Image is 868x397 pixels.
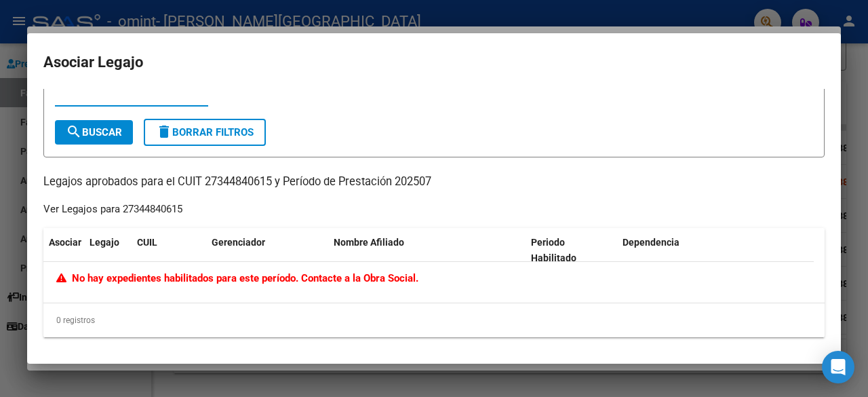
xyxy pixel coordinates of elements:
datatable-header-cell: Asociar [43,228,84,273]
datatable-header-cell: CUIL [132,228,206,273]
span: No hay expedientes habilitados para este período. Contacte a la Obra Social. [56,272,418,284]
span: Periodo Habilitado [531,237,576,263]
datatable-header-cell: Gerenciador [206,228,328,273]
datatable-header-cell: Dependencia [617,228,814,273]
span: Asociar [49,237,81,248]
div: Open Intercom Messenger [822,351,854,383]
span: Nombre Afiliado [334,237,404,248]
div: Ver Legajos para 27344840615 [43,202,182,217]
span: CUIL [137,237,157,248]
p: Legajos aprobados para el CUIT 27344840615 y Período de Prestación 202507 [43,174,825,191]
span: Borrar Filtros [156,126,254,138]
h2: Asociar Legajo [43,50,825,75]
span: Legajo [90,237,119,248]
datatable-header-cell: Nombre Afiliado [328,228,526,273]
mat-icon: search [66,124,82,140]
span: Dependencia [623,237,679,248]
div: 0 registros [43,303,825,337]
datatable-header-cell: Legajo [84,228,132,273]
button: Buscar [55,120,133,145]
datatable-header-cell: Periodo Habilitado [526,228,617,273]
button: Borrar Filtros [144,119,266,146]
span: Buscar [66,126,122,138]
span: Gerenciador [212,237,265,248]
mat-icon: delete [156,124,172,140]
